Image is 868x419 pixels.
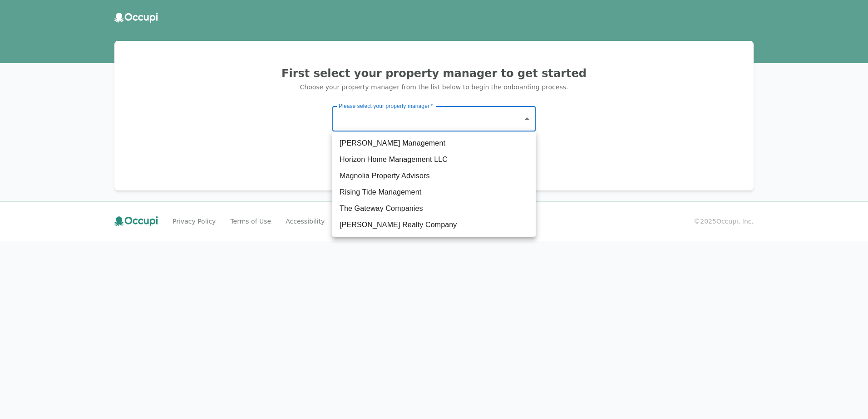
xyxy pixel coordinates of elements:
li: Rising Tide Management [332,184,536,200]
li: Magnolia Property Advisors [332,168,536,184]
li: Horizon Home Management LLC [332,151,536,168]
li: [PERSON_NAME] Management [332,135,536,151]
li: [PERSON_NAME] Realty Company [332,217,536,233]
li: The Gateway Companies [332,200,536,217]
